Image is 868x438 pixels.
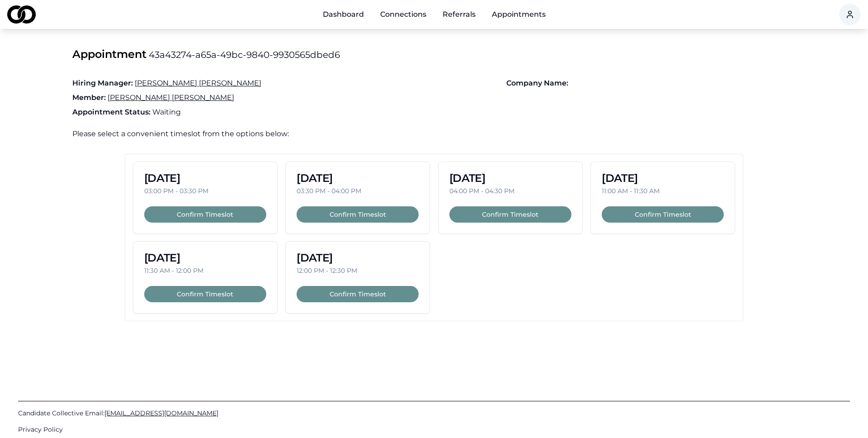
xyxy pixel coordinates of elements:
a: Appointments [485,5,553,24]
button: Confirm Timeslot [144,206,266,223]
button: Confirm Timeslot [144,286,266,302]
span: [EMAIL_ADDRESS][DOMAIN_NAME] [104,409,218,417]
h3: [DATE] [297,252,419,263]
button: Confirm Timeslot [297,286,419,302]
p: 03:30 PM - 04:00 PM [297,186,419,195]
h4: Please select a convenient timeslot from the options below: [72,129,796,147]
a: Dashboard [316,5,371,24]
a: [PERSON_NAME] [PERSON_NAME] [135,79,261,87]
button: Confirm Timeslot [449,206,571,223]
p: waiting [72,107,796,121]
button: Confirm Timeslot [297,206,419,223]
p: 12:00 PM - 12:30 PM [297,266,419,275]
p: 04:00 PM - 04:30 PM [449,186,571,195]
a: Referrals [435,5,483,24]
h3: [DATE] [602,173,724,184]
h3: [DATE] [449,173,571,184]
p: 03:00 PM - 03:30 PM [144,186,266,195]
h3: [DATE] [144,252,266,263]
img: logo [7,5,36,24]
div: 43a43274-a65a-49bc-9840-9930565dbed6 [72,47,796,62]
h3: [DATE] [144,173,266,184]
p: 11:30 AM - 12:00 PM [144,266,266,275]
button: Confirm Timeslot [602,206,724,223]
a: Connections [373,5,434,24]
span: Hiring Manager: [72,79,133,87]
nav: Main [316,5,553,24]
span: Appointment Status: [72,108,151,116]
a: Candidate Collective Email:[EMAIL_ADDRESS][DOMAIN_NAME] [18,409,850,418]
span: Member: [72,93,106,102]
h3: [DATE] [297,173,419,184]
a: [PERSON_NAME] [PERSON_NAME] [108,93,234,102]
span: Company Name: [506,79,568,87]
p: 11:00 AM - 11:30 AM [602,186,724,195]
a: Privacy Policy [18,425,850,434]
span: Appointment [72,48,146,61]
